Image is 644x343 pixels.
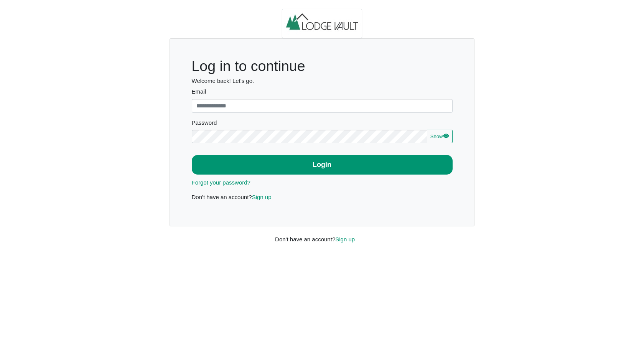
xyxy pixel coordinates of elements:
[427,130,452,143] button: Showeye fill
[192,155,453,175] button: Login
[335,236,355,242] a: Sign up
[269,226,375,244] div: Don't have an account?
[192,58,453,75] h1: Log in to continue
[192,193,453,202] p: Don't have an account?
[313,161,331,168] b: Login
[192,119,453,130] legend: Password
[192,87,453,96] label: Email
[443,133,449,139] svg: eye fill
[252,194,272,200] a: Sign up
[192,78,453,84] h6: Welcome back! Let's go.
[192,179,250,186] a: Forgot your password?
[282,9,362,39] img: logo.2b93711c.jpg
